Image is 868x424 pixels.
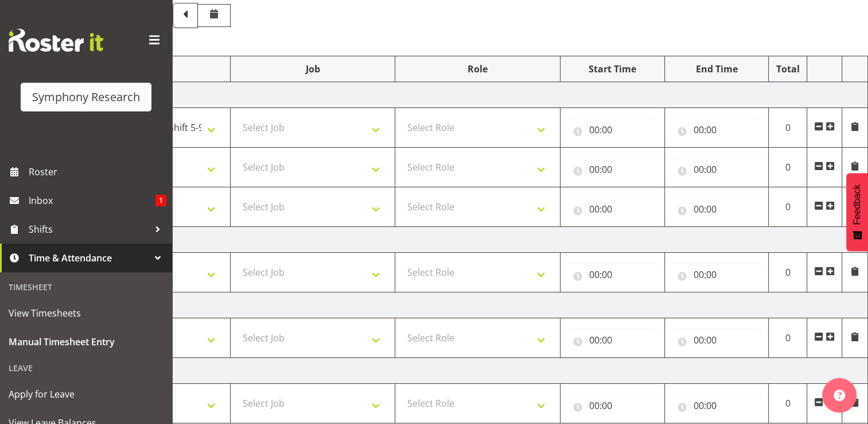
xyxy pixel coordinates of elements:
td: 0 [769,187,807,227]
div: Role [401,62,554,76]
input: Click to select... [671,118,763,141]
span: Inbox [29,192,155,209]
td: [DATE] [65,227,868,253]
span: Feedback [852,184,862,225]
input: Click to select... [566,158,659,181]
input: Click to select... [671,394,763,417]
td: 0 [769,318,807,358]
div: Symphony Research [32,88,140,106]
td: 0 [769,384,807,423]
td: 0 [769,148,807,187]
span: Apply for Leave [9,386,164,403]
div: Leave [3,356,169,380]
input: Click to select... [566,394,659,417]
img: help-xxl-2.png [834,390,845,401]
div: Total [774,62,801,76]
a: Apply for Leave [3,380,169,408]
td: 0 [769,253,807,292]
input: Click to select... [566,118,659,141]
span: 1 [155,195,166,206]
span: Time & Attendance [29,249,149,267]
div: End Time [671,62,763,76]
input: Click to select... [671,198,763,221]
td: [DATE] [65,292,868,318]
div: Timesheet [3,275,169,299]
td: [DATE] [65,82,868,108]
input: Click to select... [671,158,763,181]
td: 0 [769,108,807,148]
div: Job [236,62,390,76]
span: Roster [29,163,166,180]
span: View Timesheets [9,304,164,322]
div: Start Time [566,62,659,76]
img: Rosterit website logo [9,29,103,52]
input: Click to select... [566,263,659,286]
a: Manual Timesheet Entry [3,327,169,356]
span: Manual Timesheet Entry [9,333,164,350]
td: [DATE] [65,358,868,384]
button: Feedback - Show survey [846,173,868,251]
input: Click to select... [566,198,659,221]
a: View Timesheets [3,299,169,327]
input: Click to select... [566,329,659,352]
input: Click to select... [671,263,763,286]
input: Click to select... [671,329,763,352]
span: Shifts [29,221,149,238]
